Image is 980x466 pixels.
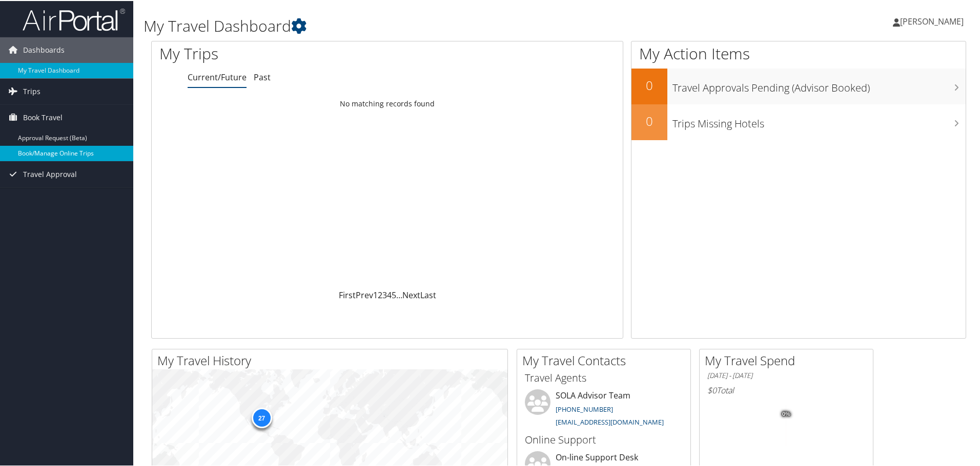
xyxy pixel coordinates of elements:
a: [EMAIL_ADDRESS][DOMAIN_NAME] [556,416,664,426]
div: 27 [251,407,272,427]
span: Travel Approval [23,161,77,186]
a: 3 [382,289,387,300]
h2: 0 [631,76,667,93]
h1: My Action Items [631,42,966,63]
a: 0Travel Approvals Pending (Advisor Booked) [631,68,966,103]
h2: My Travel Contacts [522,351,690,368]
a: 5 [392,289,396,300]
h6: [DATE] - [DATE] [707,370,865,380]
li: SOLA Advisor Team [520,388,688,430]
span: Trips [23,78,40,103]
a: Past [254,71,271,82]
a: Last [420,289,436,300]
a: [PERSON_NAME] [893,5,974,36]
h6: Total [707,384,865,395]
span: Book Travel [23,104,63,129]
h3: Travel Approvals Pending (Advisor Booked) [672,75,966,94]
a: Prev [356,289,373,300]
img: airportal-logo.png [23,7,125,31]
a: Next [402,289,420,300]
span: Dashboards [23,36,65,62]
span: [PERSON_NAME] [900,15,964,26]
h2: My Travel History [157,351,507,368]
a: 2 [378,289,382,300]
a: First [339,289,356,300]
td: No matching records found [152,94,623,112]
a: Current/Future [188,71,247,82]
h3: Online Support [525,432,683,446]
h1: My Trips [159,42,419,63]
tspan: 0% [782,410,790,416]
h2: My Travel Spend [705,351,873,368]
h3: Travel Agents [525,370,683,384]
h2: 0 [631,112,667,129]
a: 0Trips Missing Hotels [631,103,966,139]
a: 4 [387,289,392,300]
h3: Trips Missing Hotels [672,110,966,130]
a: 1 [373,289,378,300]
a: [PHONE_NUMBER] [556,404,613,413]
span: … [396,289,402,300]
h1: My Travel Dashboard [144,14,697,36]
span: $0 [707,384,717,395]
